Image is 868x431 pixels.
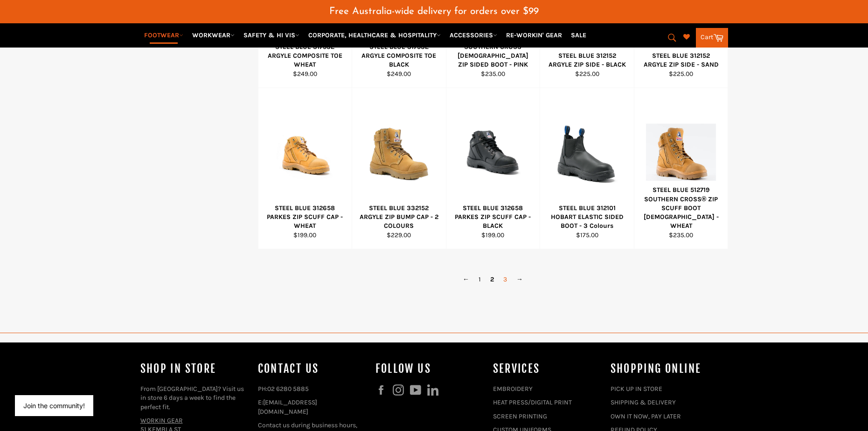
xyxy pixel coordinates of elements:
div: STEEL BLUE 312658 PARKES ZIP SCUFF CAP - WHEAT [264,204,346,231]
p: From [GEOGRAPHIC_DATA]? Visit us in store 6 days a week to find the perfect fit. [140,384,249,411]
button: Join the community! [23,402,85,410]
a: ← [458,273,474,286]
span: Free Australia-wide delivery for orders over $99 [329,7,539,16]
a: SAFETY & HI VIS [240,27,303,43]
a: EMBROIDERY [493,385,533,393]
div: STEEL BLUE 512719 SOUTHERN CROSS® ZIP SCUFF BOOT [DEMOGRAPHIC_DATA] - WHEAT [640,185,722,230]
a: 3 [499,273,512,286]
div: STEEL BLUE 312152 ARGYLE ZIP SIDE - SAND [640,51,722,69]
a: RE-WORKIN' GEAR [502,27,566,43]
h4: services [493,361,601,376]
a: 1 [474,273,486,286]
h4: Follow us [375,361,484,376]
a: SCREEN PRINTING [493,412,547,420]
span: 2 [486,273,499,286]
a: STEEL BLUE 312658 PARKES ZIP SCUFF CAP - WHEATSTEEL BLUE 312658 PARKES ZIP SCUFF CAP - WHEAT$199.00 [258,88,352,249]
div: STEEL BLUE 332152 ARGYLE ZIP BUMP CAP - 2 COLOURS [358,204,440,231]
a: STEEL BLUE 312658 PARKES ZIP SCUFF CAP - BLACKSTEEL BLUE 312658 PARKES ZIP SCUFF CAP - BLACK$199.00 [446,88,540,249]
div: STEEL BLUE 317532 ARGYLE COMPOSITE TOE BLACK [358,42,440,69]
a: Cart [696,28,728,48]
a: [EMAIL_ADDRESS][DOMAIN_NAME] [258,398,317,415]
div: STEEL BLUE 317532 ARGYLE COMPOSITE TOE WHEAT [264,42,346,69]
a: HEAT PRESS/DIGITAL PRINT [493,398,572,406]
a: WORKIN GEAR [140,417,183,424]
div: STEEL BLUE 512761 SOUTHERN CROSS [DEMOGRAPHIC_DATA] ZIP SIDED BOOT - PINK [452,34,534,69]
a: OWN IT NOW, PAY LATER [611,412,681,420]
div: STEEL BLUE 312152 ARGYLE ZIP SIDE - BLACK [546,51,628,69]
a: 02 6280 5885 [267,385,309,393]
a: WORKWEAR [188,27,238,43]
a: STEEL BLUE 312101 HOBART ELASTIC SIDED BOOT - 3 ColoursSTEEL BLUE 312101 HOBART ELASTIC SIDED BOO... [540,88,634,249]
h4: SHOPPING ONLINE [611,361,719,376]
a: ACCESSORIES [446,27,501,43]
a: PICK UP IN STORE [611,385,662,393]
a: SHIPPING & DELIVERY [611,398,676,406]
a: STEEL BLUE 332152 ARGYLE ZIP BUMP CAP - 2 COLOURSSTEEL BLUE 332152 ARGYLE ZIP BUMP CAP - 2 COLOUR... [352,88,446,249]
div: STEEL BLUE 312658 PARKES ZIP SCUFF CAP - BLACK [452,204,534,231]
a: → [512,273,528,286]
p: PH: [258,384,366,393]
h4: Contact Us [258,361,366,376]
a: SALE [567,27,590,43]
div: STEEL BLUE 312101 HOBART ELASTIC SIDED BOOT - 3 Colours [546,204,628,231]
a: STEEL BLUE 512719 SOUTHERN CROSS® ZIP SCUFF BOOT LADIES - WHEATSTEEL BLUE 512719 SOUTHERN CROSS® ... [634,88,728,249]
a: FOOTWEAR [140,27,187,43]
a: CORPORATE, HEALTHCARE & HOSPITALITY [305,27,444,43]
h4: Shop In Store [140,361,249,376]
p: E: [258,398,366,416]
